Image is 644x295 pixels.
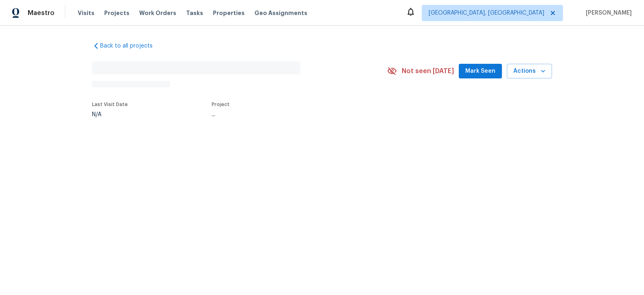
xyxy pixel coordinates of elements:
[465,66,495,76] span: Mark Seen
[186,10,203,16] span: Tasks
[139,9,176,17] span: Work Orders
[104,9,129,17] span: Projects
[429,9,544,17] span: [GEOGRAPHIC_DATA], [GEOGRAPHIC_DATA]
[212,112,368,117] div: ...
[583,9,632,17] span: [PERSON_NAME]
[513,66,545,76] span: Actions
[212,102,230,107] span: Project
[92,42,170,50] a: Back to all projects
[78,9,94,17] span: Visits
[507,64,552,79] button: Actions
[213,9,245,17] span: Properties
[92,102,128,107] span: Last Visit Date
[28,9,55,17] span: Maestro
[92,112,128,117] div: N/A
[459,64,502,79] button: Mark Seen
[402,67,454,75] span: Not seen [DATE]
[254,9,307,17] span: Geo Assignments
